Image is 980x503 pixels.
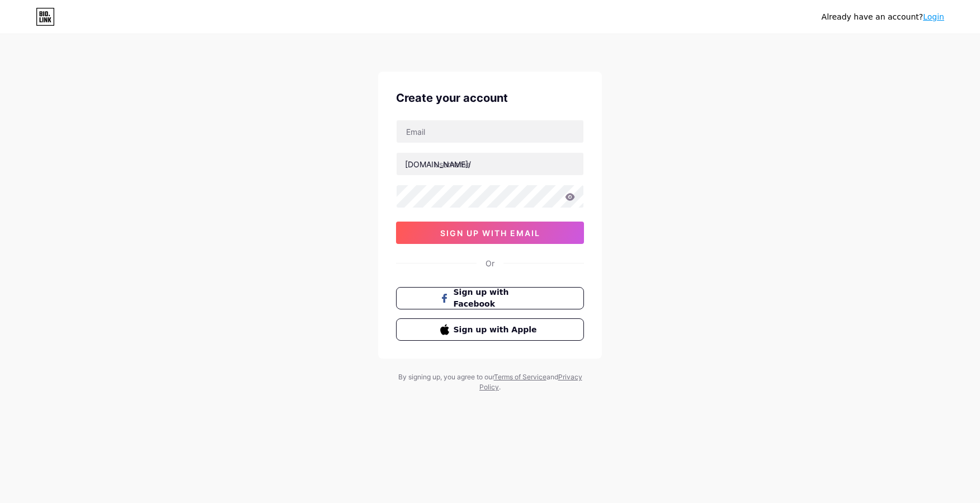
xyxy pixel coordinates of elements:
[395,372,585,392] div: By signing up, you agree to our and .
[396,90,584,106] div: Create your account
[405,158,471,170] div: [DOMAIN_NAME]/
[454,286,540,310] span: Sign up with Facebook
[822,11,944,23] div: Already have an account?
[494,373,546,381] a: Terms of Service
[397,153,583,175] input: username
[397,120,583,143] input: Email
[486,257,494,269] div: Or
[440,228,540,238] span: sign up with email
[454,324,540,336] span: Sign up with Apple
[396,287,584,309] button: Sign up with Facebook
[396,222,584,244] button: sign up with email
[396,318,584,341] button: Sign up with Apple
[923,12,944,21] a: Login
